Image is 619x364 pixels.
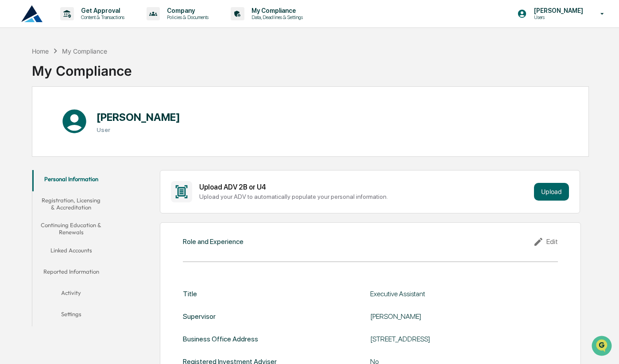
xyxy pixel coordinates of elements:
[244,7,307,14] p: My Compliance
[183,290,197,298] div: Title
[370,335,557,343] div: [STREET_ADDRESS]
[61,108,113,124] a: 🗄️Attestations
[183,335,258,343] div: Business Office Address
[23,40,146,50] input: Clear
[533,236,558,247] div: Edit
[151,70,161,81] button: Start new chat
[534,183,569,201] button: Upload
[527,7,588,14] p: [PERSON_NAME]
[160,7,213,14] p: Company
[9,129,16,136] div: 🔎
[527,14,588,20] p: Users
[30,68,145,77] div: Start new chat
[74,7,129,14] p: Get Approval
[244,14,307,20] p: Data, Deadlines & Settings
[32,241,110,263] button: Linked Accounts
[9,68,25,84] img: 1746055101610-c473b297-6a78-478c-a979-82029cc54cd1
[9,19,161,33] p: How can we help?
[370,290,557,298] div: Executive Assistant
[370,312,557,321] div: [PERSON_NAME]
[62,47,107,55] div: My Compliance
[73,112,110,120] span: Attestations
[5,125,59,141] a: 🔎Data Lookup
[74,14,129,20] p: Content & Transactions
[591,335,615,359] iframe: Open customer support
[21,5,43,22] img: logo
[32,191,110,217] button: Registration, Licensing & Accreditation
[32,170,110,191] button: Personal Information
[32,284,110,305] button: Activity
[32,305,110,326] button: Settings
[30,77,112,84] div: We're available if you need us!
[18,112,57,120] span: Preclearance
[183,237,244,246] div: Role and Experience
[32,47,49,55] div: Home
[97,111,180,124] h1: [PERSON_NAME]
[9,112,16,120] div: 🖐️
[199,193,530,200] div: Upload your ADV to automatically populate your personal information.
[97,126,180,133] h3: User
[32,56,132,79] div: My Compliance
[5,108,61,124] a: 🖐️Preclearance
[62,150,107,157] a: Powered byPylon
[183,312,216,321] div: Supervisor
[88,150,107,157] span: Pylon
[32,170,110,326] div: secondary tabs example
[199,183,530,191] div: Upload ADV 2B or U4
[32,263,110,284] button: Reported Information
[18,128,56,137] span: Data Lookup
[64,112,71,120] div: 🗄️
[32,216,110,241] button: Continuing Education & Renewals
[160,14,213,20] p: Policies & Documents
